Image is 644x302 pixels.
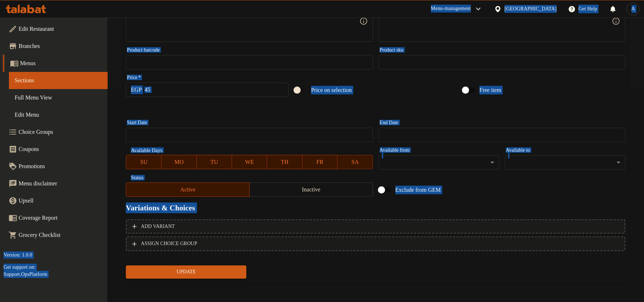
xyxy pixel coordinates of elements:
button: TH [267,155,303,169]
span: Grocery Checklist [19,231,102,239]
span: Active [129,185,247,195]
h2: Variations & Choices [126,203,625,213]
span: Branches [19,42,102,50]
span: Sections [15,76,102,85]
p: EGP [131,86,142,94]
span: TU [200,157,229,167]
span: WE [235,157,265,167]
span: Update [132,268,241,277]
span: TH [270,157,300,167]
button: FR [303,155,338,169]
a: Menu disclaimer [3,175,108,192]
a: Upsell [3,192,108,209]
button: ASSIGN CHOICE GROUP [126,237,625,251]
button: MO [162,155,197,169]
span: Free item [480,86,501,94]
span: Add variant [141,222,175,231]
span: Full Menu View [15,93,102,102]
a: Menus [3,55,108,72]
span: Choice Groups [19,128,102,136]
a: Choice Groups [3,123,108,141]
input: Please enter product barcode [126,55,373,69]
a: Full Menu View [9,89,108,106]
span: Promotions [19,162,102,171]
div: Menu-management [431,5,471,13]
input: Please enter price [144,83,289,97]
a: Promotions [3,158,108,175]
a: Sections [9,72,108,89]
button: Add variant [126,219,625,234]
input: Please enter product sku [379,55,625,69]
button: SU [126,155,161,169]
div: ​ [379,155,499,170]
span: Inactive [252,185,370,195]
span: Coverage Report [19,214,102,222]
span: Edit Menu [15,111,102,119]
button: Active [126,182,250,197]
a: Coupons [3,141,108,158]
button: Inactive [249,182,373,197]
span: Price on selection [311,86,352,94]
button: TU [197,155,232,169]
div: ​ [505,155,625,170]
span: SA [340,157,370,167]
button: WE [232,155,267,169]
span: A [631,5,635,13]
div: [GEOGRAPHIC_DATA] [505,5,557,13]
a: Branches [3,38,108,55]
button: SA [338,155,373,169]
span: Coupons [19,145,102,154]
span: Version: [4,252,21,258]
span: MO [164,157,194,167]
span: Edit Restaurant [19,25,102,33]
a: Edit Restaurant [3,20,108,38]
a: Support.OpsPlatform [4,272,47,277]
a: Grocery Checklist [3,226,108,244]
button: Update [126,266,246,279]
span: Menu disclaimer [19,179,102,188]
span: Exclude from GEM [395,186,441,194]
a: Edit Menu [9,106,108,123]
span: Upsell [19,196,102,205]
span: FR [305,157,335,167]
a: Coverage Report [3,209,108,226]
span: Menus [20,59,102,68]
span: Get support on: [4,264,35,270]
span: 1.0.0 [22,252,33,258]
span: SU [129,157,158,167]
span: ASSIGN CHOICE GROUP [141,239,197,248]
